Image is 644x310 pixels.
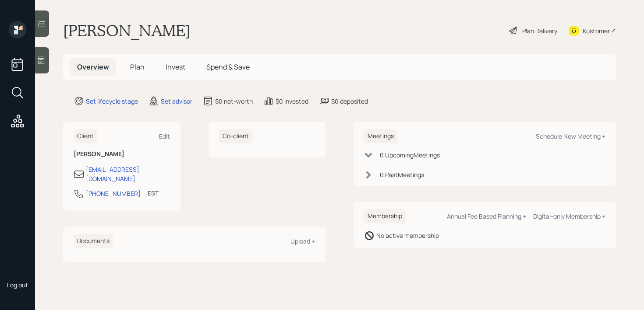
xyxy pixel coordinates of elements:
h6: Documents [74,234,113,248]
span: Spend & Save [206,62,250,72]
h6: Client [74,129,97,143]
div: No active membership [376,231,439,240]
div: Set advisor [161,97,192,106]
div: Digital-only Membership + [533,212,605,220]
div: Edit [159,132,170,140]
div: Plan Delivery [522,26,557,35]
div: 0 Upcoming Meeting s [380,150,440,160]
div: [EMAIL_ADDRESS][DOMAIN_NAME] [86,165,170,183]
h1: [PERSON_NAME] [63,21,191,40]
div: Kustomer [583,26,610,35]
img: retirable_logo.png [9,253,26,270]
div: EST [148,188,159,198]
span: Overview [77,62,109,72]
div: $0 net-worth [215,97,253,106]
div: Log out [7,281,28,289]
h6: Co-client [219,129,252,143]
h6: [PERSON_NAME] [74,150,170,158]
div: Schedule New Meeting + [536,132,605,140]
span: Plan [130,62,145,72]
div: $0 deposited [331,97,368,106]
span: Invest [166,62,185,72]
div: [PHONE_NUMBER] [86,189,141,198]
div: 0 Past Meeting s [380,170,424,179]
div: $0 invested [276,97,308,106]
div: Annual Fee Based Planning + [447,212,526,220]
h6: Membership [364,209,406,223]
div: Upload + [290,237,315,245]
div: Set lifecycle stage [86,97,138,106]
h6: Meetings [364,129,397,143]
